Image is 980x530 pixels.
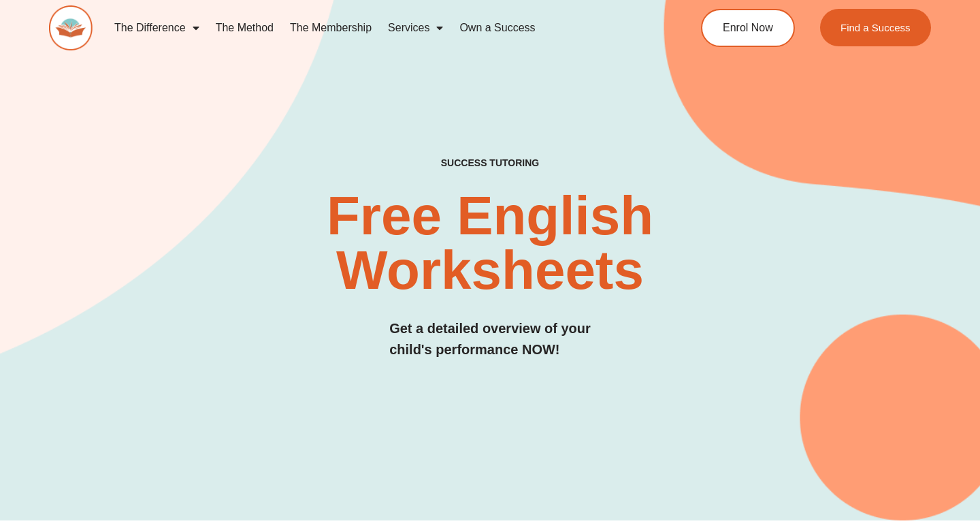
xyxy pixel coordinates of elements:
span: Enrol Now [723,22,773,33]
a: Own a Success [451,12,543,44]
a: The Difference [106,12,208,44]
h4: SUCCESS TUTORING​ [359,157,621,169]
span: Find a Success [840,22,911,33]
a: The Method [208,12,282,44]
a: Services [380,12,451,44]
nav: Menu [106,12,651,44]
a: Enrol Now [701,9,795,47]
h3: Get a detailed overview of your child's performance NOW! [389,318,591,360]
h2: Free English Worksheets​ [199,189,781,298]
a: The Membership [282,12,380,44]
a: Find a Success [820,9,931,46]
